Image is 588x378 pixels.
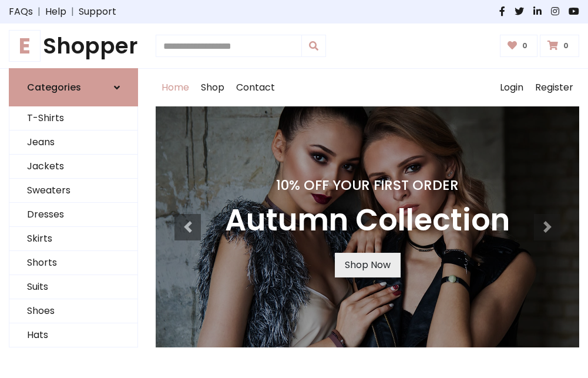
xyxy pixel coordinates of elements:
span: E [9,30,41,62]
a: Shop [195,69,230,106]
a: Register [529,69,579,106]
a: Jeans [9,131,137,155]
span: 0 [519,41,530,51]
a: Sweaters [9,179,137,203]
a: Categories [9,68,138,106]
span: 0 [560,41,572,51]
a: EShopper [9,33,138,59]
h4: 10% Off Your First Order [225,177,510,193]
a: Shop Now [335,253,401,277]
a: Shorts [9,251,137,275]
a: 0 [500,35,538,57]
h3: Autumn Collection [225,203,510,239]
a: Skirts [9,227,137,251]
a: Home [156,69,195,106]
span: | [66,5,79,19]
a: FAQs [9,5,33,19]
a: Dresses [9,203,137,227]
a: 0 [540,35,579,57]
a: Contact [230,69,281,106]
span: | [33,5,45,19]
a: T-Shirts [9,106,137,131]
a: Support [79,5,116,19]
a: Help [45,5,66,19]
a: Hats [9,323,137,347]
a: Suits [9,275,137,299]
a: Login [494,69,529,106]
a: Shoes [9,299,137,323]
h1: Shopper [9,33,138,59]
a: Jackets [9,155,137,179]
h6: Categories [27,82,81,93]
